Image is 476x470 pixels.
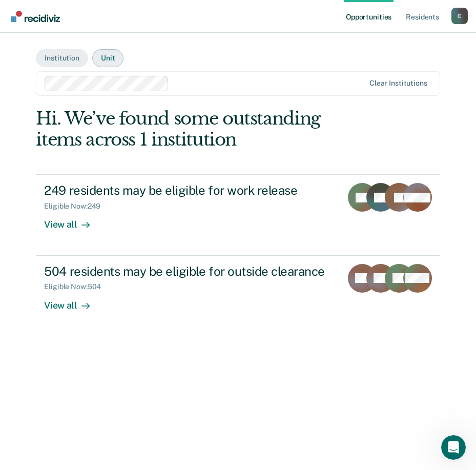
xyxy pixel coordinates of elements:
iframe: Intercom live chat [441,435,466,460]
button: Profile dropdown button [451,8,468,24]
div: Eligible Now : 249 [44,202,109,211]
div: C [451,8,468,24]
div: View all [44,291,101,311]
img: Recidiviz [11,11,60,22]
div: Hi. We’ve found some outstanding items across 1 institution [36,108,359,150]
div: Clear institutions [369,79,427,88]
button: Unit [92,49,123,67]
a: 504 residents may be eligible for outside clearanceEligible Now:504View all [36,256,440,336]
div: 504 residents may be eligible for outside clearance [44,264,333,279]
div: View all [44,211,101,231]
div: Eligible Now : 504 [44,282,109,291]
div: 249 residents may be eligible for work release [44,183,333,198]
a: 249 residents may be eligible for work releaseEligible Now:249View all [36,174,440,255]
button: Institution [36,49,88,67]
